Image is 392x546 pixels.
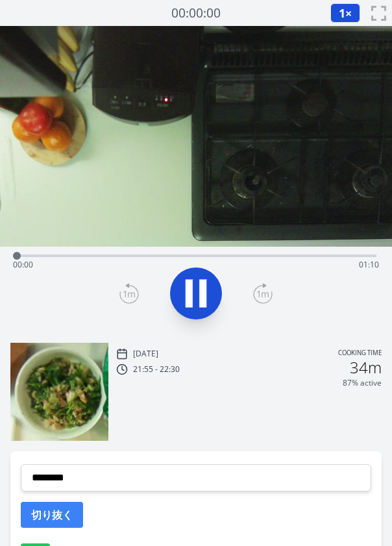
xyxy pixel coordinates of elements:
[338,348,382,360] p: Cooking time
[133,349,158,359] p: [DATE]
[21,502,83,528] button: 切り抜く
[350,360,382,375] h2: 34m
[10,343,108,441] img: 251004125644_thumb.jpeg
[330,3,360,23] button: 1×
[171,4,221,23] a: 00:00:00
[133,364,180,375] p: 21:55 - 22:30
[339,5,345,21] span: 1
[343,378,382,388] p: 87% active
[359,259,379,270] span: 01:10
